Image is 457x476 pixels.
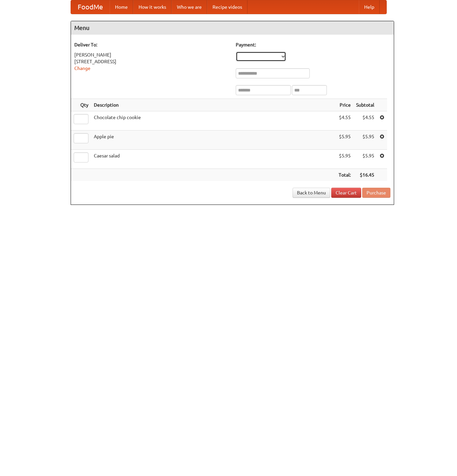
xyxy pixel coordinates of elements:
td: $4.55 [353,111,377,131]
a: Help [359,0,380,14]
a: Change [74,66,90,71]
a: FoodMe [71,0,110,14]
a: Who we are [172,0,207,14]
a: Home [110,0,133,14]
h4: Menu [71,21,394,35]
td: $5.95 [336,131,353,150]
th: Price [336,99,353,111]
h5: Deliver To: [74,41,229,48]
th: $16.45 [353,169,377,181]
td: $5.95 [336,150,353,169]
button: Purchase [362,188,390,198]
td: $5.95 [353,150,377,169]
div: [STREET_ADDRESS] [74,58,229,65]
div: [PERSON_NAME] [74,51,229,58]
td: $4.55 [336,111,353,131]
a: Recipe videos [207,0,247,14]
a: Clear Cart [331,188,361,198]
td: Caesar salad [91,150,336,169]
h5: Payment: [236,41,390,48]
td: $5.95 [353,131,377,150]
a: Back to Menu [293,188,330,198]
td: Apple pie [91,131,336,150]
td: Chocolate chip cookie [91,111,336,131]
th: Description [91,99,336,111]
th: Subtotal [353,99,377,111]
a: How it works [133,0,172,14]
th: Total: [336,169,353,181]
th: Qty [71,99,91,111]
